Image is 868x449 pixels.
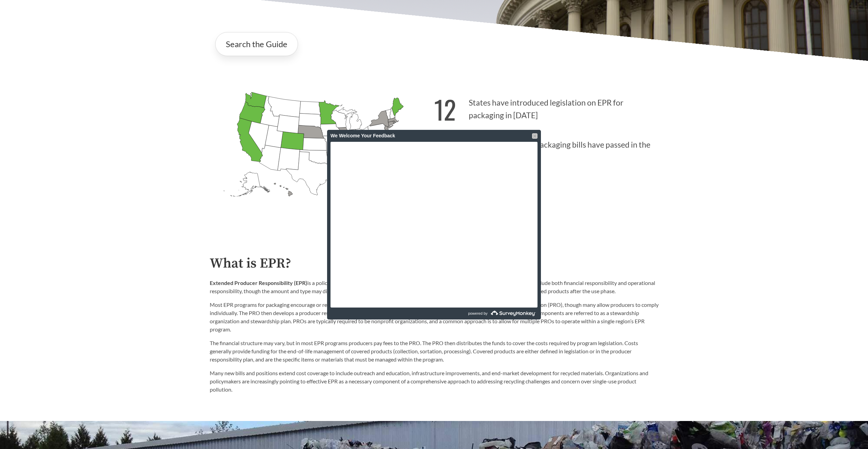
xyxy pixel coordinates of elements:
[215,32,298,56] a: Search the Guide
[210,369,659,394] p: Many new bills and positions extend cost coverage to include outreach and education, infrastructu...
[210,279,659,295] p: is a policy approach that assigns producers responsibility for the end-of-life of products. This ...
[434,128,659,170] p: EPR for packaging bills have passed in the U.S.
[435,308,537,319] a: powered by
[210,301,659,334] p: Most EPR programs for packaging encourage or require producers of packaging products to join a co...
[210,339,659,364] p: The financial structure may vary, but in most EPR programs producers pay fees to the PRO. The PRO...
[434,86,659,128] p: States have introduced legislation on EPR for packaging in [DATE]
[331,130,537,142] div: We Welcome Your Feedback
[434,90,456,128] strong: 12
[468,308,488,319] span: powered by
[210,280,307,286] strong: Extended Producer Responsibility (EPR)
[210,256,659,271] h2: What is EPR?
